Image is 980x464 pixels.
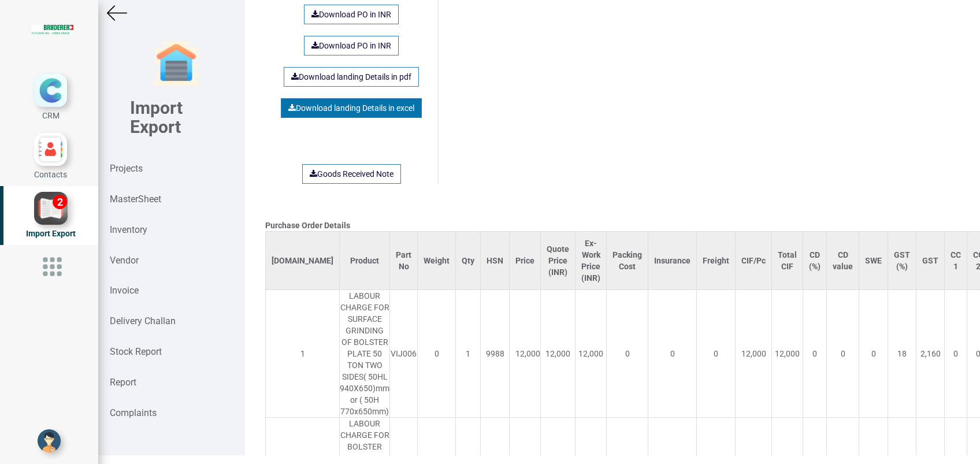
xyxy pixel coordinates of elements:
td: 0 [607,290,648,418]
div: LABOUR CHARGE FOR SURFACE GRINDING OF BOLSTER PLATE 50 TON TWO SIDES( 50HL 940X650)mm or ( 50H 77... [340,290,389,417]
span: Import Export [26,229,76,238]
th: HSN [481,232,510,290]
img: garage-closed.png [153,40,199,87]
th: Qty [456,232,481,290]
td: 9988 [481,290,510,418]
th: Packing Cost [607,232,648,290]
span: CRM [42,111,60,120]
th: CD value [827,232,859,290]
b: Import Export [130,98,183,137]
strong: Stock Report [110,346,162,357]
strong: Delivery Challan [110,315,176,326]
th: Weight [418,232,456,290]
strong: Complaints [110,407,157,418]
th: Freight [697,232,736,290]
th: CC 1 [945,232,967,290]
b: Purchase Order Details [265,221,350,230]
strong: Report [110,377,136,388]
th: CIF/Pc [736,232,772,290]
td: 12,000 [510,290,541,418]
strong: Projects [110,163,143,174]
th: Insurance [648,232,697,290]
th: Quote Price (INR) [541,232,576,290]
td: 0 [945,290,967,418]
td: 1 [266,290,340,418]
th: Ex-Work Price (INR) [576,232,607,290]
a: Download PO in INR [304,36,399,55]
th: GST (%) [888,232,916,290]
th: Price [510,232,541,290]
td: 0 [648,290,697,418]
td: 0 [803,290,827,418]
strong: Vendor [110,255,139,266]
div: Product [346,255,384,266]
a: Download PO in INR [304,5,399,24]
td: 12,000 [772,290,803,418]
td: 12,000 [736,290,772,418]
td: 0 [859,290,888,418]
td: 18 [888,290,916,418]
a: Download landing Details in pdf [284,67,419,87]
a: Goods Received Note [302,164,401,184]
div: VIJ006 [390,348,417,359]
td: 12,000 [541,290,576,418]
td: 2,160 [916,290,945,418]
a: Download landing Details in excel [281,98,422,118]
span: Contacts [34,170,67,179]
td: 0 [418,290,456,418]
td: 0 [697,290,736,418]
th: CD (%) [803,232,827,290]
th: [DOMAIN_NAME] [266,232,340,290]
td: 1 [456,290,481,418]
th: GST [916,232,945,290]
th: Total CIF [772,232,803,290]
div: 2 [53,195,67,209]
td: 0 [827,290,859,418]
th: SWE [859,232,888,290]
div: Part No [396,249,411,272]
strong: Inventory [110,224,147,235]
strong: MasterSheet [110,194,161,205]
td: 12,000 [576,290,607,418]
div: VIJ064 [390,452,417,464]
strong: Invoice [110,285,139,296]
